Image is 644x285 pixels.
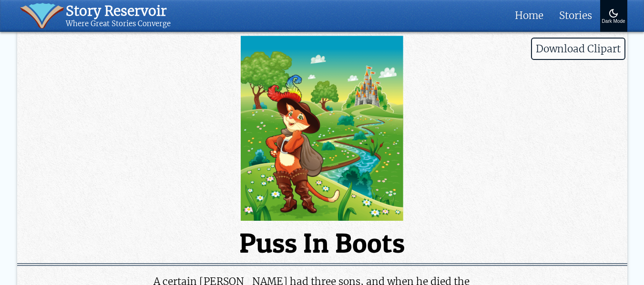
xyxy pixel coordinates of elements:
div: Where Great Stories Converge [66,20,171,29]
img: puss in boots in front of a castle. [17,36,627,221]
div: Dark Mode [602,19,625,24]
a: Download Clipart [17,211,627,224]
div: Story Reservoir [66,3,171,20]
span: Download Clipart [531,38,625,60]
img: Turn On Dark Mode [608,8,619,19]
h1: Puss In Boots [17,229,627,257]
img: icon of book with waver spilling out. [20,3,64,29]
